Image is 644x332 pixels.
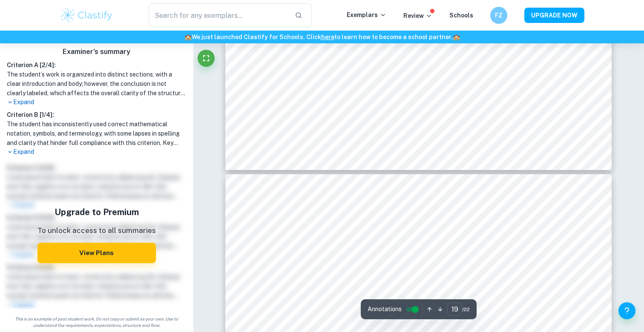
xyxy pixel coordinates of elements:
[198,50,215,67] button: Fullscreen
[7,110,187,119] h6: Criterion B [ 1 / 4 ]:
[7,119,187,148] h1: The student has inconsistently used correct mathematical notation, symbols, and terminology, with...
[149,3,288,27] input: Search for any exemplars...
[7,98,187,107] p: Expand
[347,10,386,20] p: Exemplars
[37,243,156,263] button: View Plans
[490,7,507,24] button: FZ
[494,11,504,20] h6: FZ
[2,32,642,42] h6: We just launched Clastify for Schools. Click to learn how to become a school partner.
[60,7,114,24] img: Clastify logo
[524,8,584,23] button: UPGRADE NOW
[7,148,187,156] p: Expand
[37,206,156,218] h5: Upgrade to Premium
[7,60,187,70] h6: Criterion A [ 2 / 4 ]:
[368,305,402,314] span: Annotations
[462,306,470,313] span: / 22
[3,47,190,57] h6: Examiner's summary
[37,225,156,236] p: To unlock access to all summaries
[449,12,473,19] a: Schools
[403,11,432,20] p: Review
[3,316,190,329] span: This is an example of past student work. Do not copy or submit as your own. Use to understand the...
[618,302,635,319] button: Help and Feedback
[184,34,192,40] span: 🏫
[7,70,187,98] h1: The student’s work is organized into distinct sections, with a clear introduction and body; howev...
[321,34,334,40] a: here
[453,34,460,40] span: 🏫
